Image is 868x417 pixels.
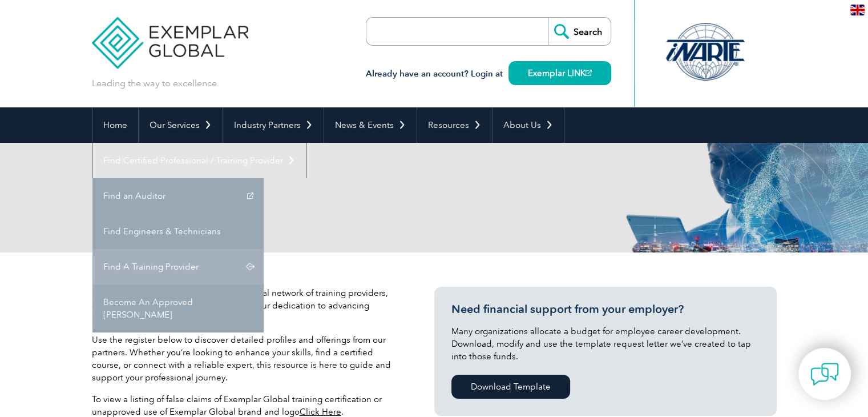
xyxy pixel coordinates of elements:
p: Many organizations allocate a budget for employee career development. Download, modify and use th... [451,325,760,363]
a: Exemplar LINK [508,61,611,85]
a: News & Events [324,107,417,143]
a: Find A Training Provider [92,249,264,284]
a: Resources [417,107,492,143]
a: Download Template [451,375,570,399]
a: About Us [492,107,564,143]
p: Leading the way to excellence [92,77,217,90]
h2: Client Register [92,189,571,207]
a: Our Services [139,107,223,143]
a: Home [92,107,138,143]
p: Use the register below to discover detailed profiles and offerings from our partners. Whether you... [92,334,400,384]
h3: Need financial support from your employer? [451,302,760,316]
a: Click Here [300,407,341,417]
img: contact-chat.png [810,360,839,388]
h3: Already have an account? Login at [366,67,611,81]
a: Find Certified Professional / Training Provider [92,143,306,178]
a: Find Engineers & Technicians [92,214,264,249]
img: en [850,5,865,15]
img: open_square.png [586,70,592,76]
p: Exemplar Global proudly works with a global network of training providers, consultants, and organ... [92,287,400,324]
input: Search [548,18,611,45]
a: Become An Approved [PERSON_NAME] [92,284,264,332]
a: Find an Auditor [92,178,264,214]
a: Industry Partners [223,107,324,143]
